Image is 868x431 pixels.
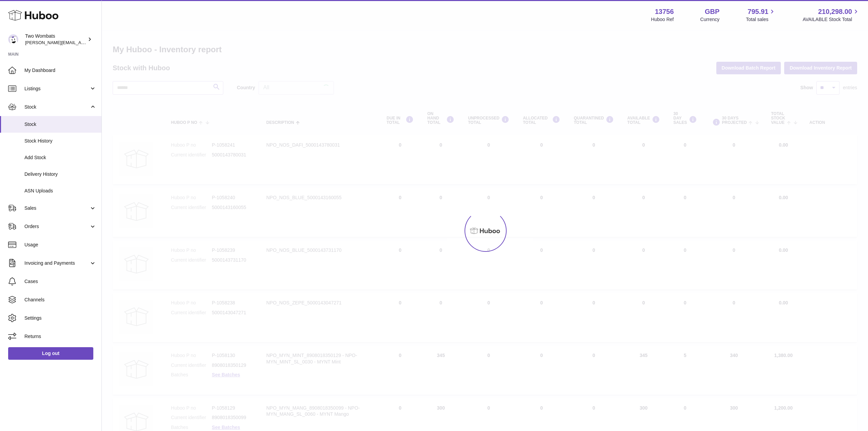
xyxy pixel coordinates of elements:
span: [PERSON_NAME][EMAIL_ADDRESS][PERSON_NAME][DOMAIN_NAME] [25,40,172,45]
a: Log out [8,347,93,359]
span: AVAILABLE Stock Total [803,16,860,23]
span: 210,298.00 [818,7,852,16]
a: 210,298.00 AVAILABLE Stock Total [803,7,860,23]
div: Currency [700,16,720,23]
img: philip.carroll@twowombats.com [8,34,18,44]
span: Stock [24,121,96,128]
span: Stock [24,104,89,110]
a: 795.91 Total sales [746,7,776,23]
span: Total sales [746,16,776,23]
span: Usage [24,242,96,248]
span: Add Stock [24,154,96,161]
span: Returns [24,333,96,340]
span: ASN Uploads [24,188,96,194]
span: Invoicing and Payments [24,260,89,266]
span: Orders [24,223,89,230]
span: Settings [24,315,96,321]
strong: 13756 [655,7,674,16]
span: Stock History [24,138,96,144]
span: Channels [24,297,96,303]
span: Sales [24,205,89,211]
span: My Dashboard [24,67,96,74]
span: 795.91 [748,7,768,16]
strong: GBP [705,7,719,16]
div: Huboo Ref [651,16,674,23]
span: Delivery History [24,171,96,177]
span: Cases [24,278,96,285]
div: Two Wombats [25,33,86,46]
span: Listings [24,86,89,92]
